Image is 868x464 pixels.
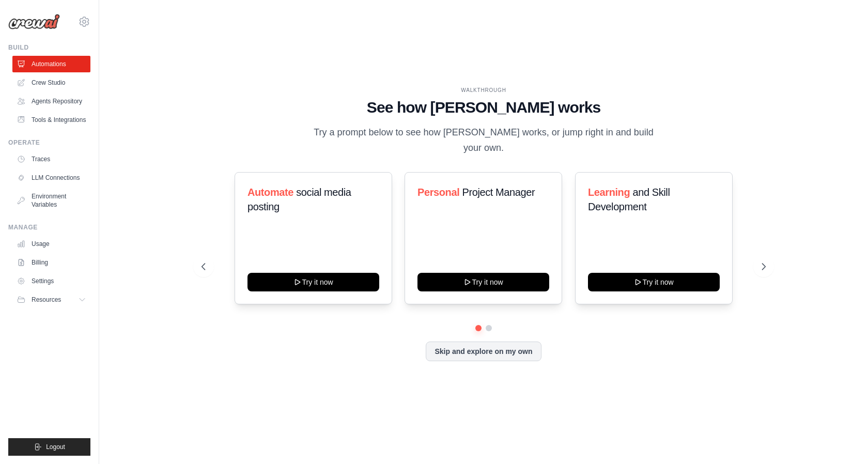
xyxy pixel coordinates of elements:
div: Build [8,43,90,52]
span: Logout [46,443,65,451]
div: Operate [8,138,90,147]
button: Try it now [417,273,549,291]
a: Crew Studio [12,74,90,91]
a: LLM Connections [12,169,90,186]
span: Resources [32,296,61,304]
div: WALKTHROUGH [202,86,765,94]
div: Manage [8,223,90,231]
a: Traces [12,151,90,167]
span: social media posting [247,187,351,212]
button: Try it now [588,273,720,291]
img: Logo [8,14,60,29]
a: Automations [12,56,90,72]
span: Project Manager [462,187,535,198]
span: Personal [417,187,459,198]
button: Try it now [247,273,379,291]
p: Try a prompt below to see how [PERSON_NAME] works, or jump right in and build your own. [310,125,657,156]
button: Resources [12,291,90,308]
a: Tools & Integrations [12,112,90,128]
span: and Skill Development [588,187,670,212]
a: Agents Repository [12,93,90,110]
a: Usage [12,236,90,252]
span: Learning [588,187,630,198]
h1: See how [PERSON_NAME] works [202,98,765,117]
span: Automate [247,187,293,198]
button: Skip and explore on my own [426,342,541,361]
a: Environment Variables [12,188,90,213]
a: Settings [12,273,90,289]
a: Billing [12,254,90,271]
button: Logout [8,438,90,456]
